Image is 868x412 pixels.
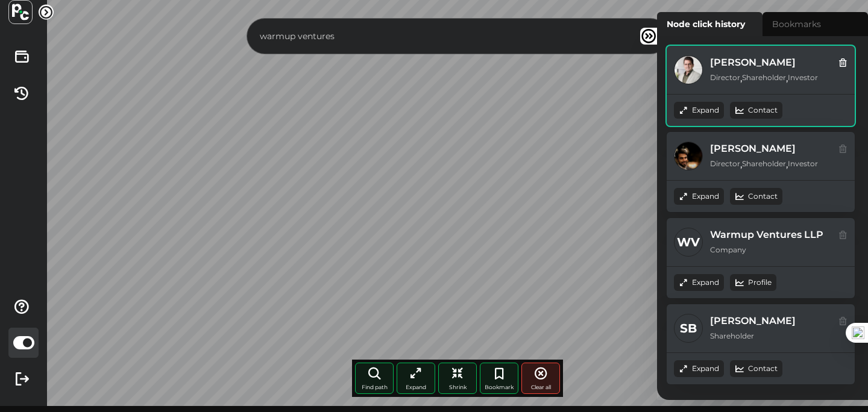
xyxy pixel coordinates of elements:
span: Clear all [531,384,551,390]
input: Search for Company, Fund, HNI, Director, Shareholder, etc. [257,27,635,45]
label: Node click history [657,12,763,36]
div: Investor [788,72,818,84]
div: [PERSON_NAME] [710,315,796,327]
span: Shrink [449,384,467,390]
div: Contact [730,188,782,205]
div: Shareholder [742,158,786,170]
div: Expand [674,102,724,119]
div: Contact [730,360,782,377]
div: Shareholder [710,331,754,342]
div: Shareholder [742,72,786,84]
div: [PERSON_NAME] [710,143,818,155]
div: , , [710,158,818,170]
label: Bookmarks [763,12,868,36]
div: Director [710,158,740,170]
div: Investor [788,158,818,170]
div: Warmup Ventures LLP [710,229,823,241]
div: [PERSON_NAME] [710,57,818,69]
div: Expand [674,188,724,205]
img: node-logo [674,55,703,84]
div: WV [674,228,703,257]
span: Expand [406,384,426,390]
div: Company [710,245,746,255]
div: Contact [730,102,782,119]
div: , , [710,72,818,84]
div: Expand [674,360,724,377]
img: one_i.png [852,326,864,339]
div: Expand [674,274,724,291]
span: Find path [362,384,388,390]
div: SB [674,314,703,343]
a: Profile [748,277,772,288]
img: node-logo [674,142,703,170]
div: Director [710,72,740,84]
span: Bookmark [485,384,514,390]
